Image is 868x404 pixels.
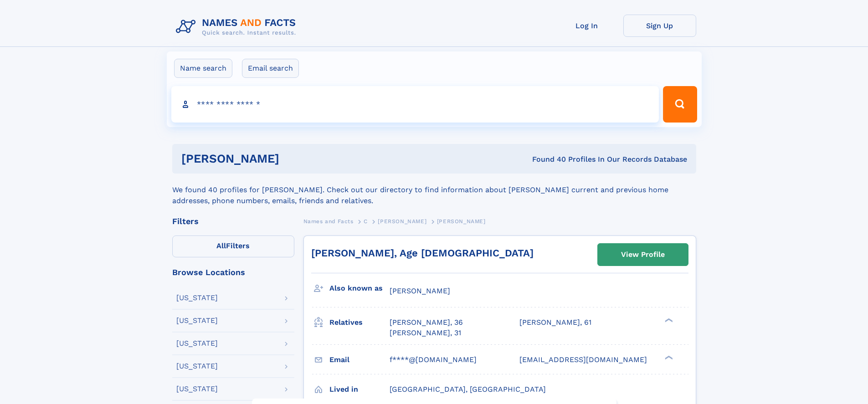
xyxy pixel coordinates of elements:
[181,153,406,164] h1: [PERSON_NAME]
[172,217,294,225] div: Filters
[364,218,368,225] span: C
[329,352,390,368] h3: Email
[663,86,697,123] button: Search Button
[176,294,218,302] div: [US_STATE]
[176,340,218,347] div: [US_STATE]
[390,286,450,295] span: [PERSON_NAME]
[172,174,696,206] div: We found 40 profiles for [PERSON_NAME]. Check out our directory to find information about [PERSON...
[390,317,463,327] a: [PERSON_NAME], 36
[378,215,426,227] a: [PERSON_NAME]
[519,355,647,364] span: [EMAIL_ADDRESS][DOMAIN_NAME]
[621,244,665,265] div: View Profile
[378,218,426,225] span: [PERSON_NAME]
[406,154,687,164] div: Found 40 Profiles In Our Records Database
[329,382,390,397] h3: Lived in
[390,328,461,338] a: [PERSON_NAME], 31
[176,317,218,324] div: [US_STATE]
[242,59,299,78] label: Email search
[303,215,354,227] a: Names and Facts
[437,218,486,225] span: [PERSON_NAME]
[390,385,546,394] span: [GEOGRAPHIC_DATA], [GEOGRAPHIC_DATA]
[311,247,534,259] a: [PERSON_NAME], Age [DEMOGRAPHIC_DATA]
[598,244,688,266] a: View Profile
[329,315,390,330] h3: Relatives
[550,15,623,37] a: Log In
[623,15,696,37] a: Sign Up
[171,86,659,123] input: search input
[172,235,294,257] label: Filters
[663,354,673,360] div: ❯
[364,215,368,227] a: C
[329,281,390,296] h3: Also known as
[216,241,226,250] span: All
[172,15,303,39] img: Logo Names and Facts
[174,59,232,78] label: Name search
[519,317,591,327] a: [PERSON_NAME], 61
[663,317,673,323] div: ❯
[172,268,294,276] div: Browse Locations
[176,363,218,370] div: [US_STATE]
[176,385,218,393] div: [US_STATE]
